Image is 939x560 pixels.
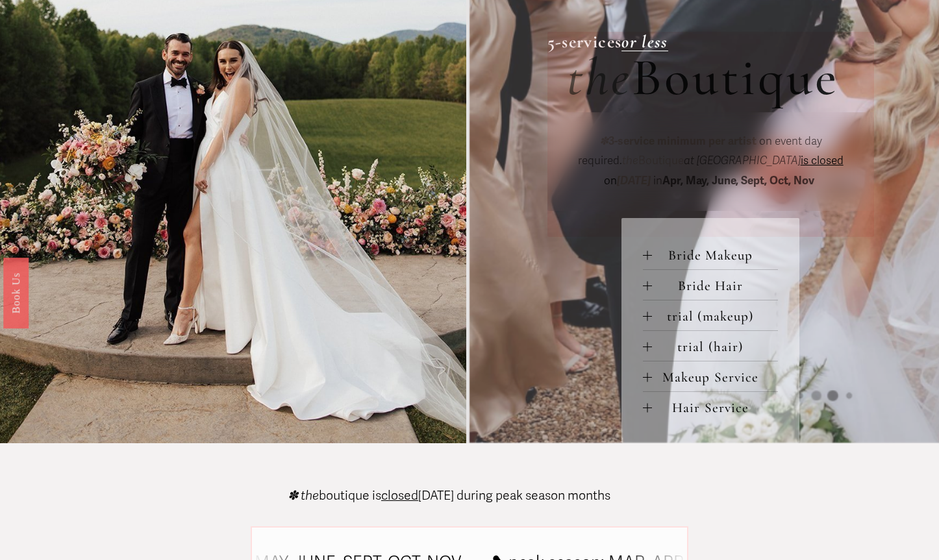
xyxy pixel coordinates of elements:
button: trial (hair) [643,331,779,361]
em: the [622,154,638,167]
em: at [GEOGRAPHIC_DATA] [684,154,801,167]
span: is closed [801,154,844,167]
strong: 5-services [547,31,622,53]
p: on [567,132,855,191]
em: ✽ the [288,488,319,504]
button: Makeup Service [643,361,779,391]
span: closed [381,488,418,504]
span: Makeup Service [652,369,779,385]
a: Book Us [3,257,29,328]
span: in [651,174,817,188]
strong: 3-service minimum per artist [608,134,757,148]
span: Bride Hair [652,278,779,294]
span: Hair Service [652,400,779,416]
button: Hair Service [643,392,779,422]
strong: Apr, May, June, Sept, Oct, Nov [662,174,814,188]
span: trial (makeup) [652,308,779,324]
span: trial (hair) [652,339,779,355]
span: Boutique [632,46,839,109]
em: the [567,46,632,109]
a: or less [621,31,668,53]
span: Boutique [622,154,684,167]
p: boutique is [DATE] during peak season months [288,490,610,502]
button: Bride Hair [643,270,779,300]
button: trial (makeup) [643,300,779,330]
em: ✽ [599,134,608,148]
span: Bride Makeup [652,247,779,263]
button: Bride Makeup [643,239,779,269]
em: [DATE] [617,174,651,188]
